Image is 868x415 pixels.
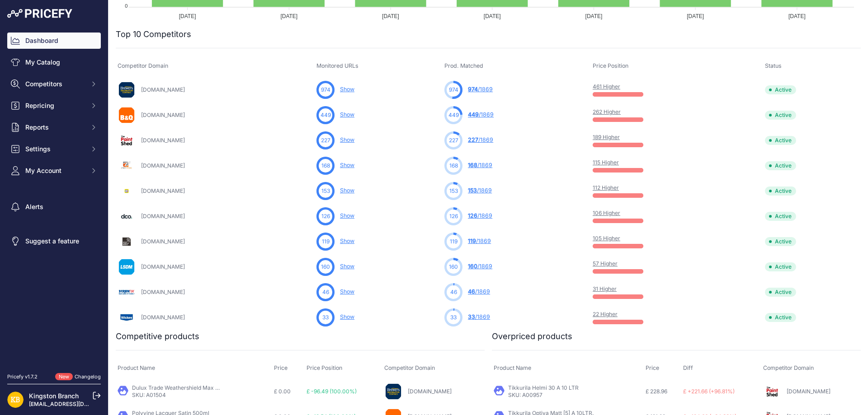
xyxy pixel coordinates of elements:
[408,388,452,395] a: [DOMAIN_NAME]
[340,238,354,244] a: Show
[307,388,357,395] span: £ -96.49 (100.00%)
[683,364,693,371] span: Diff
[141,112,185,118] a: [DOMAIN_NAME]
[340,288,354,295] a: Show
[593,285,617,292] a: 31 Higher
[321,111,331,119] span: 449
[307,364,342,371] span: Price Position
[494,364,531,371] span: Product Name
[468,187,492,194] a: 153/1869
[593,184,619,191] a: 112 Higher
[340,263,354,270] a: Show
[593,311,618,317] a: 22 Higher
[646,388,667,395] span: £ 228.96
[468,136,478,143] span: 227
[449,136,458,145] span: 227
[468,212,492,219] a: 126/1869
[7,199,101,215] a: Alerts
[450,313,457,322] span: 33
[25,79,85,89] span: Competitors
[449,263,458,271] span: 160
[7,163,101,179] button: My Account
[132,392,222,399] p: SKU: A01504
[141,187,185,194] a: [DOMAIN_NAME]
[7,54,101,70] a: My Catalog
[25,101,85,110] span: Repricing
[444,62,483,69] span: Prod. Matched
[340,162,354,168] a: Show
[765,62,782,69] span: Status
[468,313,490,320] a: 33/1869
[492,330,572,343] h2: Overpriced products
[29,401,123,407] a: [EMAIL_ADDRESS][DOMAIN_NAME]
[763,364,814,371] span: Competitor Domain
[484,13,501,19] tspan: [DATE]
[765,85,796,94] span: Active
[25,166,85,175] span: My Account
[125,3,127,9] tspan: 0
[116,28,191,41] h2: Top 10 Competitors
[468,288,475,295] span: 46
[141,314,185,321] a: [DOMAIN_NAME]
[141,137,185,144] a: [DOMAIN_NAME]
[322,313,329,322] span: 33
[765,187,796,196] span: Active
[340,313,354,320] a: Show
[765,136,796,145] span: Active
[321,212,330,220] span: 126
[765,262,796,271] span: Active
[321,86,330,94] span: 974
[7,233,101,249] a: Suggest a feature
[508,384,579,391] a: Tikkurila Helmi 30 A 10 LTR
[7,33,101,362] nav: Sidebar
[593,62,628,69] span: Price Position
[765,288,796,297] span: Active
[280,13,297,19] tspan: [DATE]
[25,145,85,154] span: Settings
[449,162,458,170] span: 168
[7,373,38,381] div: Pricefy v1.7.2
[7,76,101,92] button: Competitors
[7,119,101,135] button: Reports
[340,111,354,118] a: Show
[468,238,476,244] span: 119
[468,86,493,93] a: 974/1869
[316,62,359,69] span: Monitored URLs
[340,136,354,143] a: Show
[468,136,493,143] a: 227/1869
[765,161,796,170] span: Active
[687,13,704,19] tspan: [DATE]
[29,392,79,400] a: Kingston Branch
[593,134,620,140] a: 189 Higher
[7,141,101,157] button: Settings
[468,162,477,168] span: 168
[448,111,459,119] span: 449
[593,210,620,216] a: 106 Higher
[450,288,457,296] span: 46
[468,238,491,244] a: 119/1869
[141,289,185,295] a: [DOMAIN_NAME]
[141,162,185,169] a: [DOMAIN_NAME]
[116,330,199,343] h2: Competitive products
[787,388,830,395] a: [DOMAIN_NAME]
[468,263,492,270] a: 160/1869
[585,13,603,19] tspan: [DATE]
[468,86,478,93] span: 974
[683,388,735,395] span: £ +221.66 (+96.81%)
[118,62,168,69] span: Competitor Domain
[25,123,85,132] span: Reports
[141,238,185,245] a: [DOMAIN_NAME]
[593,159,619,166] a: 115 Higher
[7,9,72,18] img: Pricefy Logo
[321,263,330,271] span: 160
[321,162,330,170] span: 168
[468,263,477,270] span: 160
[468,111,479,118] span: 449
[788,13,806,19] tspan: [DATE]
[450,238,458,246] span: 119
[322,288,329,296] span: 46
[468,111,494,118] a: 449/1869
[7,98,101,114] button: Repricing
[118,364,155,371] span: Product Name
[75,373,101,380] a: Changelog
